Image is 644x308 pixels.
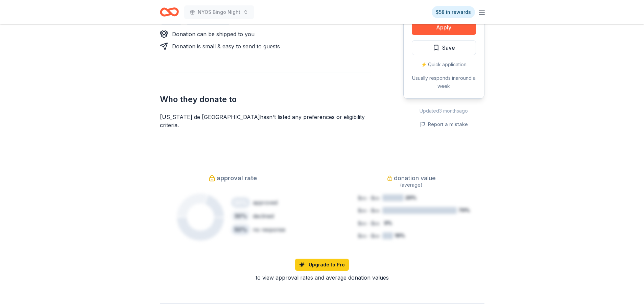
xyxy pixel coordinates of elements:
span: donation value [394,173,436,184]
tspan: $xx - $xx [358,208,380,213]
tspan: 10% [395,233,405,238]
button: NYOS Bingo Night [184,5,254,19]
a: Home [160,4,179,20]
tspan: $xx - $xx [358,195,380,201]
span: approval rate [217,173,257,184]
span: Save [442,43,455,52]
tspan: $xx - $xx [358,233,380,239]
div: ⚡️ Quick application [412,61,476,69]
div: 30 % [231,211,250,221]
div: 20 % [231,197,250,208]
button: Save [412,40,476,55]
button: Apply [412,20,476,35]
tspan: $xx - $xx [358,220,380,226]
tspan: 0% [384,220,392,226]
div: declined [253,212,274,220]
div: (average) [338,181,484,189]
div: Donation is small & easy to send to guests [172,42,280,50]
div: Donation can be shipped to you [172,30,255,38]
div: Usually responds in around a week [412,74,476,90]
div: Updated 3 months ago [403,107,484,115]
tspan: 70% [458,207,470,213]
tspan: 20% [405,195,416,200]
div: to view approval rates and average donation values [160,274,484,282]
div: approved [253,198,278,207]
span: NYOS Bingo Night [198,8,240,16]
div: 50 % [231,224,250,235]
a: Upgrade to Pro [295,259,349,271]
h2: Who they donate to [160,94,371,105]
div: no response [253,226,285,234]
div: [US_STATE] de [GEOGRAPHIC_DATA] hasn ' t listed any preferences or eligibility criteria. [160,113,371,129]
a: $58 in rewards [432,6,475,18]
button: Report a mistake [420,120,468,128]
